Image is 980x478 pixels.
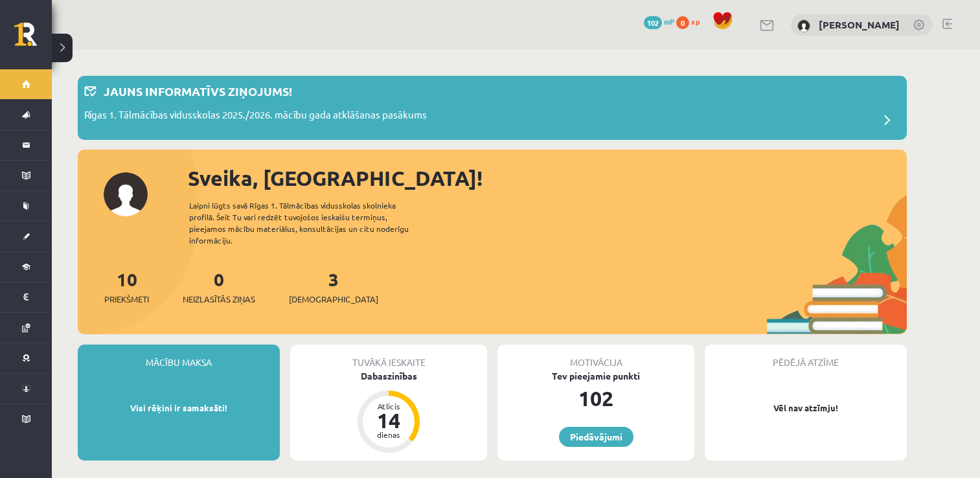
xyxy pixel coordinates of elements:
span: 102 [644,16,662,29]
a: 102 mP [644,16,674,27]
div: 14 [369,410,408,431]
a: Jauns informatīvs ziņojums! Rīgas 1. Tālmācības vidusskolas 2025./2026. mācību gada atklāšanas pa... [84,82,900,133]
img: Melānija Nemane [797,19,810,32]
a: 0Neizlasītās ziņas [183,267,255,306]
div: Sveika, [GEOGRAPHIC_DATA]! [188,163,907,194]
p: Rīgas 1. Tālmācības vidusskolas 2025./2026. mācību gada atklāšanas pasākums [84,108,427,126]
a: Dabaszinības Atlicis 14 dienas [290,369,487,455]
a: 10Priekšmeti [104,267,149,306]
div: Pēdējā atzīme [705,345,907,369]
div: Tev pieejamie punkti [497,369,694,383]
div: Laipni lūgts savā Rīgas 1. Tālmācības vidusskolas skolnieka profilā. Šeit Tu vari redzēt tuvojošo... [189,199,431,246]
div: Dabaszinības [290,369,487,383]
span: 0 [676,16,689,29]
a: 0 xp [676,16,706,27]
div: Atlicis [369,402,408,410]
a: 3[DEMOGRAPHIC_DATA] [289,267,378,306]
span: Neizlasītās ziņas [183,293,255,306]
div: Tuvākā ieskaite [290,345,487,369]
span: mP [664,16,674,27]
a: Rīgas 1. Tālmācības vidusskola [14,23,52,55]
span: Priekšmeti [104,293,149,306]
div: 102 [497,383,694,414]
a: [PERSON_NAME] [819,18,900,31]
span: xp [691,16,700,27]
p: Visi rēķini ir samaksāti! [84,402,273,415]
a: Piedāvājumi [559,427,633,447]
div: Motivācija [497,345,694,369]
div: dienas [369,431,408,438]
p: Vēl nav atzīmju! [711,402,900,415]
span: [DEMOGRAPHIC_DATA] [289,293,378,306]
div: Mācību maksa [78,345,280,369]
p: Jauns informatīvs ziņojums! [104,82,292,100]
